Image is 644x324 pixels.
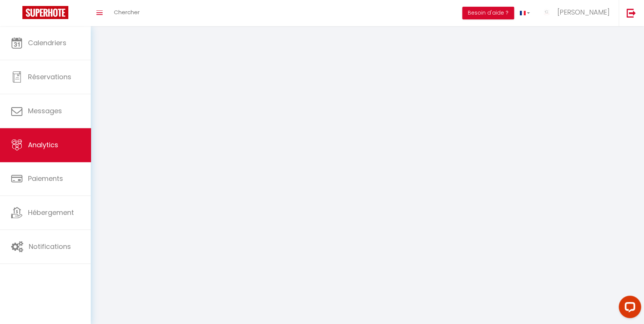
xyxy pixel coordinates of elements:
[28,106,62,115] span: Messages
[29,242,71,251] span: Notifications
[462,7,514,19] button: Besoin d'aide ?
[28,38,66,47] span: Calendriers
[28,72,71,81] span: Réservations
[28,174,63,183] span: Paiements
[541,7,552,18] img: ...
[613,293,644,324] iframe: LiveChat chat widget
[114,8,140,16] span: Chercher
[28,208,74,217] span: Hébergement
[557,7,609,17] span: [PERSON_NAME]
[22,6,68,19] img: Super Booking
[28,140,58,149] span: Analytics
[626,8,636,18] img: logout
